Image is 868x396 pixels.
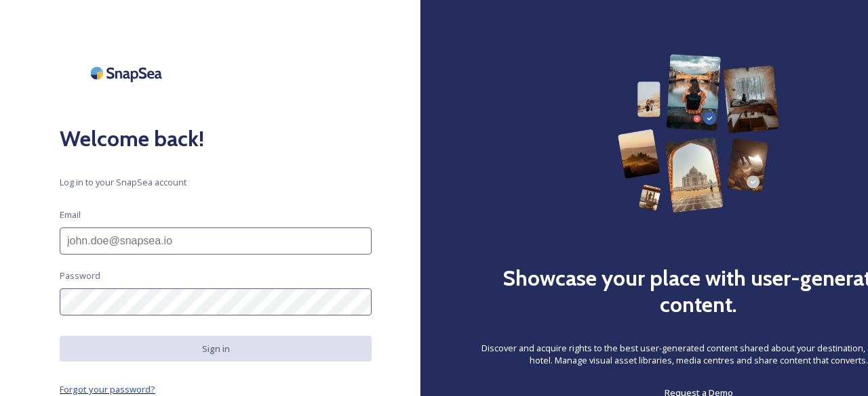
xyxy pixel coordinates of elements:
[60,125,372,152] h2: Welcome back!
[618,54,780,213] img: 63b42ca75bacad526042e722_Group%20154-p-800.png
[60,227,372,255] input: john.doe@snapsea.io
[60,269,100,282] span: Password
[60,208,81,221] span: Email
[60,60,195,87] img: SnapSea Logo
[60,383,155,395] span: Forgot your password?
[60,176,372,188] span: Log in to your SnapSea account
[60,383,372,395] a: Forgot your password?
[60,336,372,361] button: Sign in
